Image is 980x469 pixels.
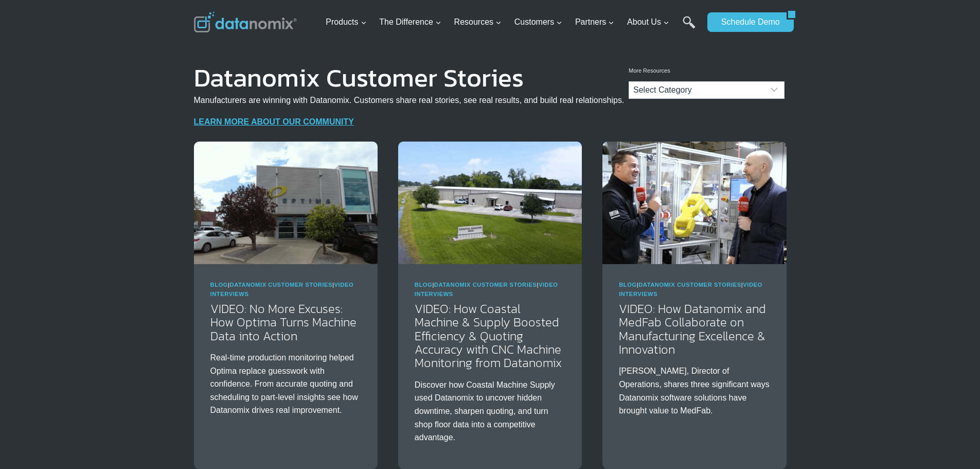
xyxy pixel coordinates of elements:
span: Partners [575,15,614,29]
p: Real-time production monitoring helped Optima replace guesswork with confidence. From accurate qu... [210,351,361,417]
span: Resources [454,15,502,29]
p: More Resources [629,66,785,76]
a: Datanomix Customer Stories [230,282,333,288]
nav: Primary Navigation [322,6,702,39]
span: The Difference [379,15,441,29]
a: Search [683,16,696,39]
a: Blog [415,282,433,288]
a: VIDEO: How Coastal Machine & Supply Boosted Efficiency & Quoting Accuracy with CNC Machine Monito... [415,300,562,372]
a: Datanomix Customer Stories [638,282,741,288]
img: Coastal Machine Improves Efficiency & Quotes with Datanomix [398,142,582,264]
img: Discover how Optima Manufacturing uses Datanomix to turn raw machine data into real-time insights... [194,142,378,264]
h1: Datanomix Customer Stories [194,70,625,85]
a: VIDEO: How Datanomix and MedFab Collaborate on Manufacturing Excellence & Innovation [619,300,766,358]
span: About Us [627,15,669,29]
span: Customers [514,15,562,29]
img: Medfab Partners on G-Code Cloud Development [602,142,786,264]
a: Blog [619,282,637,288]
a: LEARN MORE ABOUT OUR COMMUNITY [194,117,354,126]
span: | | [210,282,354,297]
p: Manufacturers are winning with Datanomix. Customers share real stories, see real results, and bui... [194,94,625,107]
a: Schedule Demo [707,12,787,32]
p: [PERSON_NAME], Director of Operations, shares three significant ways Datanomix software solutions... [619,364,770,417]
img: Datanomix [194,12,297,32]
span: Products [326,15,366,29]
a: Datanomix Customer Stories [434,282,537,288]
p: Discover how Coastal Machine Supply used Datanomix to uncover hidden downtime, sharpen quoting, a... [415,378,565,444]
a: VIDEO: No More Excuses: How Optima Turns Machine Data into Action [210,300,357,345]
span: | | [619,282,762,297]
span: | | [415,282,558,297]
a: Blog [210,282,228,288]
